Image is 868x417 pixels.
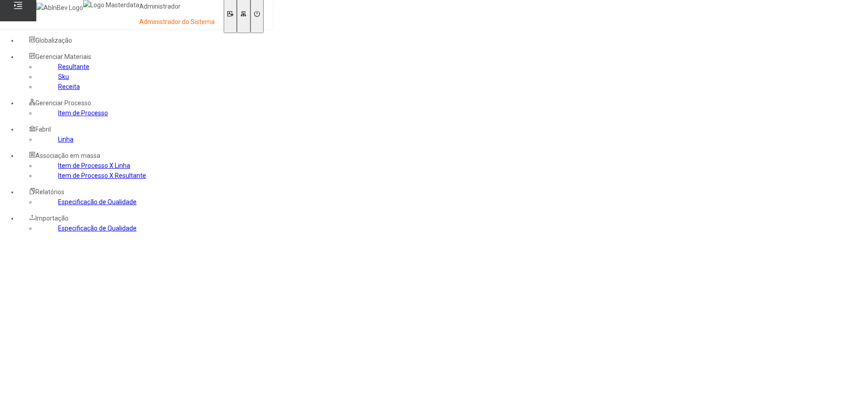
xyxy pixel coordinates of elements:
[35,37,72,44] span: Globalização
[58,73,69,80] a: Sku
[139,2,215,11] p: Administrador
[58,198,137,206] a: Especificação de Qualidade
[35,99,91,107] span: Gerenciar Processo
[58,109,108,117] a: Item de Processo
[58,225,137,232] a: Especificação de Qualidade
[35,215,69,222] span: Importação
[58,136,74,143] a: Linha
[58,83,80,90] a: Receita
[36,3,83,13] img: AbInBev Logo
[58,162,130,169] a: Item de Processo X Linha
[35,188,64,196] span: Relatórios
[58,63,89,70] a: Resultante
[35,53,91,60] span: Gerenciar Materiais
[35,126,51,133] span: Fabril
[35,152,100,159] span: Associação em massa
[58,172,146,179] a: Item de Processo X Resultante
[139,18,215,27] p: Administrador do Sistema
